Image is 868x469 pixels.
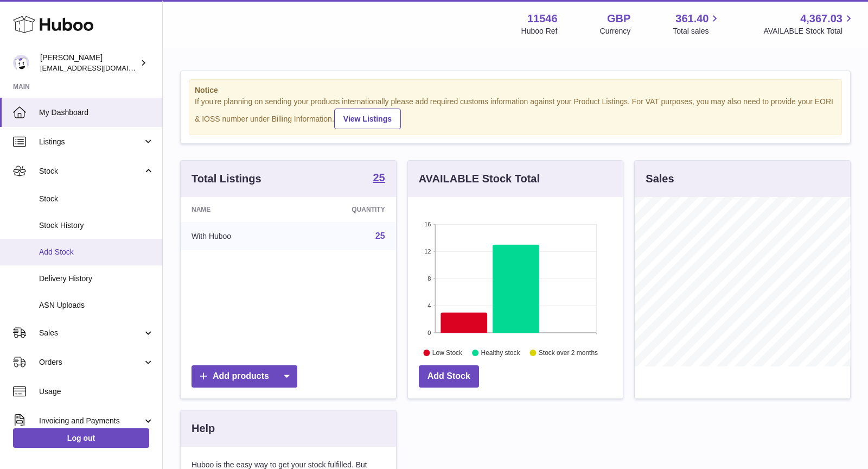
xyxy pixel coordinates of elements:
a: Add products [192,365,297,388]
span: [EMAIL_ADDRESS][DOMAIN_NAME] [40,64,159,72]
div: Huboo Ref [521,26,558,36]
h3: Help [192,421,215,436]
a: 4,367.03 AVAILABLE Stock Total [763,11,855,36]
th: Name [181,197,294,222]
a: View Listings [334,109,401,129]
text: 4 [427,302,431,309]
text: 0 [427,329,431,336]
strong: 25 [373,172,385,183]
span: Listings [39,137,143,147]
text: 12 [424,248,431,255]
span: AVAILABLE Stock Total [763,26,855,36]
div: If you're planning on sending your products internationally please add required customs informati... [195,97,836,129]
strong: 11546 [527,11,558,26]
a: Add Stock [419,365,479,388]
span: Sales [39,328,143,338]
text: Stock over 2 months [539,349,598,357]
span: ASN Uploads [39,300,154,310]
a: 25 [375,231,385,240]
th: Quantity [294,197,395,222]
span: Orders [39,357,143,367]
text: Healthy stock [481,349,520,357]
span: Stock [39,166,143,176]
h3: Total Listings [192,172,261,186]
a: 25 [373,172,385,185]
span: Delivery History [39,274,154,284]
span: 4,367.03 [800,11,843,26]
span: Usage [39,386,154,397]
strong: Notice [195,85,836,96]
a: Log out [13,428,149,448]
a: 361.40 Total sales [673,11,721,36]
strong: GBP [607,11,630,26]
div: Currency [600,26,631,36]
text: 16 [424,221,431,227]
span: My Dashboard [39,107,154,118]
span: Add Stock [39,247,154,257]
img: Info@stpalo.com [13,55,29,71]
td: With Huboo [181,222,294,250]
text: Low Stock [432,349,463,357]
text: 8 [427,275,431,282]
span: Stock [39,194,154,204]
div: [PERSON_NAME] [40,53,138,73]
span: Total sales [673,26,721,36]
h3: AVAILABLE Stock Total [419,172,540,186]
h3: Sales [646,172,674,186]
span: Invoicing and Payments [39,416,143,426]
span: Stock History [39,220,154,231]
span: 361.40 [675,11,709,26]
